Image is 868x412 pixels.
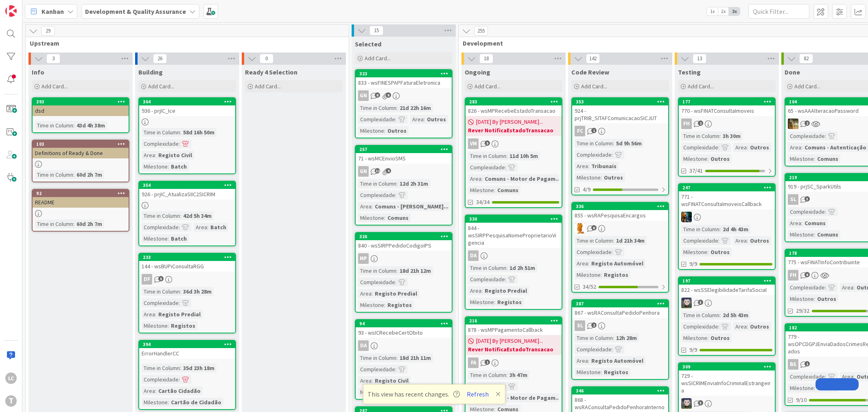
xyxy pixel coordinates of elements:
span: : [207,223,208,232]
div: DF [139,274,235,285]
div: Complexidade [681,143,718,152]
div: Comuns [815,154,840,163]
div: 326 [359,234,452,239]
div: 771 - wsFINATConsultaImoveisCallback [679,191,775,209]
div: Area [733,143,747,152]
div: 844 - wsSIRPPesquisaNomeProprietarioVigencia [466,223,562,248]
div: Complexidade [681,236,718,245]
span: : [506,151,507,160]
div: FH [679,118,775,129]
span: : [601,270,602,279]
img: RL [575,223,585,234]
div: Registo Predial [483,286,529,295]
div: GN [356,166,452,177]
span: : [168,162,169,171]
div: 283 [469,99,562,105]
span: : [613,236,614,245]
div: 12d 2h 31m [398,179,430,188]
span: : [384,213,385,222]
div: 60d 2h 7m [74,170,104,179]
div: 326 [356,233,452,240]
div: Complexidade [142,223,179,232]
div: Area [840,283,853,292]
img: JC [681,212,692,222]
div: Batch [169,234,189,243]
div: 336 [576,204,668,209]
span: : [396,103,398,112]
img: JC [788,118,798,129]
div: Batch [169,162,189,171]
div: 336 [572,203,668,210]
span: Add Card... [794,83,820,90]
div: Outros [425,115,448,124]
span: 3 [805,196,810,202]
div: 233 [139,254,235,261]
a: 197822 - wsSSElegibilidadeTarifaSocialLSTime in Column:2d 5h 43mComplexidade:Area:OutrosMilestone... [678,276,776,356]
div: 92 [33,190,129,197]
span: : [155,151,156,160]
div: Milestone [681,154,707,163]
span: : [853,283,855,292]
span: : [718,143,719,152]
a: 177770 - wsFINATConsultaImoveisFHTime in Column:3h 30mComplexidade:Area:OutrosMilestone:Outros37/41 [678,97,776,177]
div: 60d 2h 7m [74,219,104,228]
div: 354926 - prjIC_AtualizaSIIC2SICRIM [139,182,235,199]
span: : [73,219,74,228]
div: Milestone [468,186,494,195]
div: 197 [682,278,775,284]
div: 197822 - wsSSElegibilidadeTarifaSocial [679,277,775,295]
div: Tribunais [589,162,619,171]
span: 34/34 [476,198,490,206]
div: 840 - wsSIRPPedidoCodigoIPS [356,240,452,251]
span: 5 [485,140,490,146]
div: Area [733,236,747,245]
span: : [612,150,613,159]
span: : [719,131,721,140]
div: 323 [356,70,452,77]
span: : [424,115,425,124]
a: 336855 - wsRAPesquisaEncargosRLTime in Column:1d 21h 34mComplexidade:Area:Registo AutomóvelMilest... [571,202,669,293]
a: 25771 - wsMCEnvioSMSGNTime in Column:12d 2h 31mComplexidade:Area:Comuns - [PERSON_NAME]...Milesto... [355,145,453,226]
span: : [506,263,507,272]
div: Definitions of Ready & Done [33,148,129,158]
span: : [601,173,602,182]
span: : [73,170,74,179]
span: 34/52 [583,283,596,291]
div: MP [356,253,452,264]
span: : [384,126,385,135]
span: : [801,219,802,228]
div: MP [358,253,369,264]
div: Time in Column [35,219,73,228]
span: : [180,287,181,296]
a: 330844 - wsSIRPPesquisaNomeProprietarioVigenciaDATime in Column:1d 2h 51mComplexidade:Area:Regist... [465,215,562,310]
a: 103Definitions of Ready & DoneTime in Column:60d 2h 7m [32,140,129,182]
a: 354926 - prjIC_AtualizaSIIC2SICRIMTime in Column:42d 5h 34mComplexidade:Area:BatchMilestone:Batch [138,181,236,246]
div: 36d 3h 28m [181,287,214,296]
div: Time in Column [142,287,180,296]
div: 354 [139,182,235,189]
div: 336855 - wsRAPesquisaEncargos [572,203,668,221]
div: 353 [576,99,668,105]
span: : [494,186,495,195]
div: 197 [679,277,775,285]
span: 6 [386,92,391,98]
div: 233144 - wsBUPiConsultaRGG [139,254,235,272]
span: [DATE] By [PERSON_NAME]... [476,118,543,126]
div: Milestone [358,126,384,135]
span: : [718,236,719,245]
div: 177 [679,98,775,105]
div: DF [142,274,152,285]
div: Milestone [358,213,384,222]
span: : [505,163,506,172]
span: : [825,207,826,216]
div: 393dsd [33,98,129,116]
div: 2d 4h 43m [721,225,750,234]
b: Development & Quality Assurance [85,7,186,15]
div: 11d 10h 5m [507,151,540,160]
div: Complexidade [575,248,612,256]
span: : [179,139,180,148]
div: 770 - wsFINATConsultaImoveis [679,105,775,116]
div: JC [679,212,775,222]
div: 822 - wsSSElegibilidadeTarifaSocial [679,285,775,295]
div: GN [358,90,369,101]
